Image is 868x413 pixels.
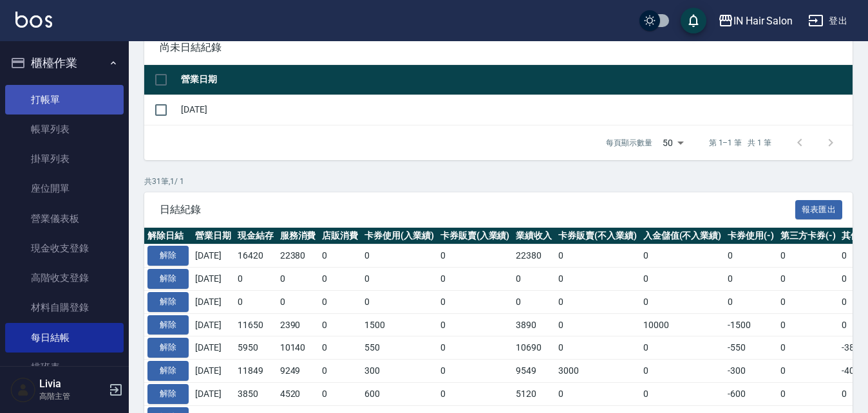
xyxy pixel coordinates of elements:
th: 營業日期 [178,65,853,95]
td: 0 [277,268,319,291]
td: 0 [277,290,319,313]
td: 0 [513,268,555,291]
td: 22380 [277,244,319,268]
button: 解除 [147,246,189,266]
td: 0 [319,313,361,336]
button: 解除 [147,315,189,335]
td: [DATE] [192,336,234,360]
button: 解除 [147,384,189,404]
td: 0 [640,244,725,268]
a: 座位開單 [5,174,124,203]
td: 0 [555,268,640,291]
h5: Livia [39,378,105,390]
button: 櫃檯作業 [5,46,124,80]
button: 解除 [147,269,189,289]
td: 16420 [234,244,277,268]
td: 9549 [513,360,555,383]
th: 現金結存 [234,228,277,244]
td: 0 [361,244,437,268]
a: 材料自購登錄 [5,293,124,322]
th: 入金儲值(不入業績) [640,228,725,244]
p: 第 1–1 筆 共 1 筆 [709,137,771,149]
th: 卡券使用(-) [724,228,777,244]
td: 11650 [234,313,277,336]
td: 0 [640,360,725,383]
td: 3850 [234,382,277,405]
button: save [681,8,706,33]
td: 0 [437,360,513,383]
td: 550 [361,336,437,360]
td: 5950 [234,336,277,360]
td: 0 [437,268,513,291]
p: 共 31 筆, 1 / 1 [144,176,853,187]
td: -600 [724,382,777,405]
td: 0 [777,360,839,383]
td: 0 [724,244,777,268]
th: 卡券販賣(不入業績) [555,228,640,244]
td: 0 [555,244,640,268]
a: 現金收支登錄 [5,234,124,263]
td: 0 [777,336,839,360]
a: 掛單列表 [5,144,124,174]
td: 10140 [277,336,319,360]
td: 0 [319,360,361,383]
button: 解除 [147,292,189,312]
th: 卡券販賣(入業績) [437,228,513,244]
button: 登出 [803,9,853,33]
td: 0 [319,268,361,291]
td: 0 [777,382,839,405]
td: 0 [777,313,839,336]
td: [DATE] [192,360,234,383]
td: 0 [437,313,513,336]
td: 0 [777,290,839,313]
th: 卡券使用(入業績) [361,228,437,244]
div: 50 [657,125,688,160]
td: 10000 [640,313,725,336]
button: IN Hair Salon [713,8,798,34]
td: 0 [640,382,725,405]
a: 高階收支登錄 [5,263,124,293]
a: 排班表 [5,353,124,382]
td: 300 [361,360,437,383]
td: 0 [437,382,513,405]
button: 報表匯出 [795,200,843,220]
p: 每頁顯示數量 [606,137,652,149]
th: 解除日結 [144,228,192,244]
td: 0 [777,244,839,268]
td: [DATE] [192,382,234,405]
td: 0 [437,336,513,360]
a: 營業儀表板 [5,204,124,234]
th: 店販消費 [319,228,361,244]
td: 0 [319,336,361,360]
td: 0 [361,268,437,291]
td: -550 [724,336,777,360]
td: 11849 [234,360,277,383]
td: 0 [319,382,361,405]
td: 600 [361,382,437,405]
a: 帳單列表 [5,115,124,144]
th: 服務消費 [277,228,319,244]
p: 高階主管 [39,390,105,402]
td: 0 [640,268,725,291]
td: [DATE] [192,244,234,268]
td: 0 [555,382,640,405]
td: 0 [640,336,725,360]
td: 0 [640,290,725,313]
button: 解除 [147,361,189,381]
td: 9249 [277,360,319,383]
td: 5120 [513,382,555,405]
td: 3890 [513,313,555,336]
td: 0 [319,290,361,313]
button: 解除 [147,338,189,358]
img: Logo [15,12,52,28]
td: -300 [724,360,777,383]
td: 0 [234,290,277,313]
a: 打帳單 [5,85,124,115]
td: 3000 [555,360,640,383]
td: 0 [361,290,437,313]
td: 22380 [513,244,555,268]
td: 0 [319,244,361,268]
td: 0 [724,268,777,291]
td: 2390 [277,313,319,336]
th: 第三方卡券(-) [777,228,839,244]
